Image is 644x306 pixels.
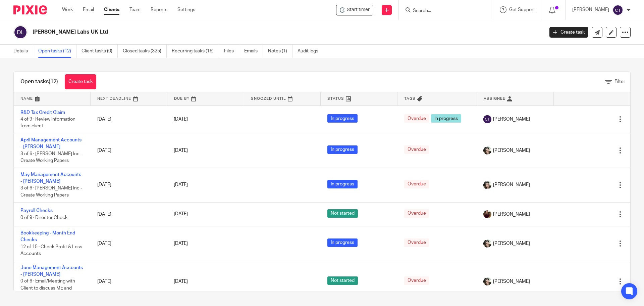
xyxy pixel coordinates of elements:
[224,45,239,58] a: Files
[327,114,358,123] span: In progress
[91,202,167,226] td: [DATE]
[13,25,28,39] img: svg%3E
[493,211,530,218] span: [PERSON_NAME]
[38,45,76,58] a: Open tasks (12)
[509,7,535,12] span: Get Support
[327,145,358,154] span: In progress
[62,6,73,13] a: Work
[612,5,623,15] img: svg%3E
[82,45,118,58] a: Client tasks (0)
[493,116,530,123] span: [PERSON_NAME]
[483,277,491,286] img: barbara-raine-.jpg
[404,238,429,247] span: Overdue
[493,147,530,154] span: [PERSON_NAME]
[298,45,323,58] a: Audit logs
[91,226,167,261] td: [DATE]
[91,133,167,168] td: [DATE]
[251,97,286,100] span: Snoozed Until
[65,74,96,89] a: Create task
[20,151,82,163] span: 3 of 6 · [PERSON_NAME] Inc - Create Working Papers
[347,6,370,13] span: Start timer
[174,241,188,246] span: [DATE]
[404,145,429,154] span: Overdue
[336,5,373,15] div: Dayhoff Labs UK Ltd
[20,172,81,184] a: May Management Accounts - [PERSON_NAME]
[493,181,530,188] span: [PERSON_NAME]
[327,97,344,100] span: Status
[483,239,491,248] img: barbara-raine-.jpg
[13,5,47,14] img: Pixie
[123,45,167,58] a: Closed tasks (325)
[327,180,358,188] span: In progress
[404,180,429,188] span: Overdue
[20,186,82,198] span: 3 of 6 · [PERSON_NAME] Inc - Create Working Papers
[431,114,461,123] span: In progress
[493,278,530,285] span: [PERSON_NAME]
[104,6,119,13] a: Clients
[20,208,53,213] a: Payroll Checks
[83,6,94,13] a: Email
[20,265,83,277] a: June Management Accounts - [PERSON_NAME]
[483,146,491,155] img: barbara-raine-.jpg
[174,212,188,217] span: [DATE]
[33,29,438,36] h2: [PERSON_NAME] Labs UK Ltd
[483,115,491,123] img: svg%3E
[20,78,58,85] h1: Open tasks
[412,8,473,14] input: Search
[404,276,429,285] span: Overdue
[172,45,219,58] a: Recurring tasks (16)
[404,209,429,218] span: Overdue
[327,276,358,285] span: Not started
[268,45,292,58] a: Notes (1)
[91,261,167,302] td: [DATE]
[483,181,491,189] img: barbara-raine-.jpg
[20,231,75,242] a: Bookkeeping - Month End Checks
[177,6,195,13] a: Settings
[404,97,416,100] span: Tags
[129,6,141,13] a: Team
[549,27,588,38] a: Create task
[174,117,188,122] span: [DATE]
[327,238,358,247] span: In progress
[20,245,82,256] span: 12 of 15 · Check Profit & Loss Accounts
[151,6,167,13] a: Reports
[327,209,358,218] span: Not started
[13,45,33,58] a: Details
[174,183,188,187] span: [DATE]
[20,215,67,220] span: 0 of 9 · Director Check
[404,114,429,123] span: Overdue
[49,79,58,84] span: (12)
[20,110,65,115] a: R&D Tax Credit Claim
[20,117,75,129] span: 4 of 9 · Review information from client
[614,79,625,84] span: Filter
[493,240,530,247] span: [PERSON_NAME]
[20,279,75,298] span: 0 of 6 · Email/Meeting with Client to discuss ME and Accruals & Prepayments
[174,148,188,153] span: [DATE]
[91,105,167,133] td: [DATE]
[20,138,82,149] a: April Management Accounts - [PERSON_NAME]
[244,45,263,58] a: Emails
[174,279,188,284] span: [DATE]
[91,168,167,202] td: [DATE]
[483,210,491,218] img: MaxAcc_Sep21_ElliDeanPhoto_030.jpg
[572,6,609,13] p: [PERSON_NAME]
